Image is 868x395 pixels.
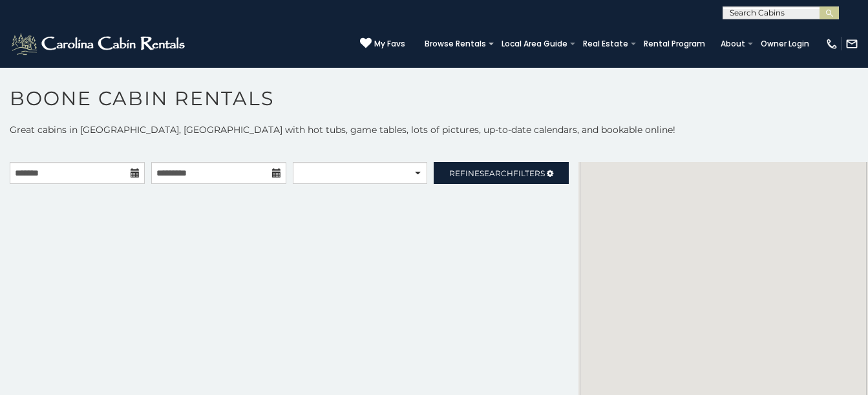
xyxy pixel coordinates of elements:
[714,35,752,53] a: About
[845,37,858,50] img: mail-regular-white.png
[418,35,492,53] a: Browse Rentals
[754,35,816,53] a: Owner Login
[360,37,405,50] a: My Favs
[374,38,405,50] span: My Favs
[10,31,189,57] img: White-1-2.png
[825,37,838,50] img: phone-regular-white.png
[480,168,513,178] span: Search
[449,168,545,178] span: Refine Filters
[637,35,712,53] a: Rental Program
[434,162,569,184] a: RefineSearchFilters
[577,35,635,53] a: Real Estate
[495,35,574,53] a: Local Area Guide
